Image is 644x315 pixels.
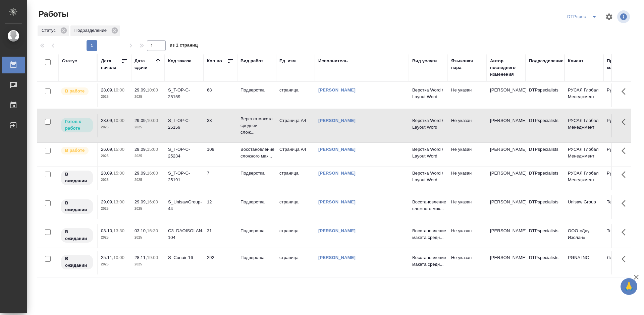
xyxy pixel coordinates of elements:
[276,143,315,166] td: Страница А4
[603,114,642,137] td: Русал
[276,167,315,190] td: страница
[526,114,565,137] td: DTPspecialists
[240,170,273,177] p: Подверстка
[448,224,487,248] td: Не указан
[601,9,617,25] span: Настроить таблицу
[526,83,565,107] td: DTPspecialists
[204,167,237,190] td: 7
[318,87,356,92] a: [PERSON_NAME]
[240,116,273,136] p: Верстка макета средней слож...
[65,88,85,94] p: В работе
[240,58,263,64] div: Вид работ
[618,167,634,183] button: Здесь прячутся важные кнопки
[135,199,147,204] p: 29.09,
[147,255,158,260] p: 19:00
[101,171,113,176] p: 28.09,
[412,58,437,64] div: Вид услуги
[618,114,634,130] button: Здесь прячутся важные кнопки
[448,251,487,274] td: Не указан
[135,255,147,260] p: 28.11,
[135,58,155,71] div: Дата сдачи
[135,205,161,212] p: 2025
[113,199,124,204] p: 13:00
[318,147,356,152] a: [PERSON_NAME]
[147,87,158,92] p: 10:00
[279,58,296,64] div: Ед. изм
[568,87,600,100] p: РУСАЛ Глобал Менеджмент
[101,261,128,268] p: 2025
[168,87,200,100] div: S_T-OP-C-25159
[603,143,642,166] td: Русал
[147,118,158,123] p: 10:00
[113,171,124,176] p: 15:00
[448,83,487,107] td: Не указан
[412,87,444,100] p: Верстка Word / Layout Word
[135,124,161,131] p: 2025
[526,195,565,219] td: DTPspecialists
[101,205,128,212] p: 2025
[113,118,124,123] p: 10:00
[240,228,273,234] p: Подверстка
[65,229,89,242] p: В ожидании
[487,114,526,137] td: [PERSON_NAME]
[65,255,89,269] p: В ожидании
[448,143,487,166] td: Не указан
[451,58,483,71] div: Языковая пара
[147,228,158,233] p: 16:30
[568,199,600,205] p: Unisaw Group
[603,83,642,107] td: Русал
[603,224,642,248] td: Технический
[412,199,444,212] p: Восстановление сложного мак...
[65,171,89,184] p: В ожидании
[318,228,356,233] a: [PERSON_NAME]
[74,27,109,34] p: Подразделение
[60,254,94,270] div: Исполнитель назначен, приступать к работе пока рано
[135,177,161,183] p: 2025
[526,143,565,166] td: DTPspecialists
[618,251,634,267] button: Здесь прячутся важные кнопки
[240,199,273,205] p: Подверстка
[240,87,273,93] p: Подверстка
[566,11,601,22] div: split button
[147,147,158,152] p: 15:00
[568,58,583,64] div: Клиент
[412,117,444,131] p: Верстка Word / Layout Word
[101,147,113,152] p: 26.09,
[487,195,526,219] td: [PERSON_NAME]
[37,9,68,19] span: Работы
[412,170,444,183] p: Верстка Word / Layout Word
[113,228,124,233] p: 13:30
[60,228,94,243] div: Исполнитель назначен, приступать к работе пока рано
[204,195,237,219] td: 12
[568,228,600,241] p: ООО «Дау Изолан»
[204,143,237,166] td: 109
[621,278,637,295] button: 🙏
[135,153,161,160] p: 2025
[318,58,348,64] div: Исполнитель
[204,114,237,137] td: 33
[62,58,77,64] div: Статус
[448,167,487,190] td: Не указан
[101,228,113,233] p: 03.10,
[607,58,639,71] div: Проектная команда
[38,25,69,36] div: Статус
[113,255,124,260] p: 10:00
[529,58,563,64] div: Подразделение
[60,199,94,214] div: Исполнитель назначен, приступать к работе пока рано
[101,255,113,260] p: 25.11,
[568,146,600,160] p: РУСАЛ Глобал Менеджмент
[113,87,124,92] p: 10:00
[60,117,94,133] div: Исполнитель может приступить к работе
[603,251,642,274] td: Локализация
[276,224,315,248] td: страница
[568,170,600,183] p: РУСАЛ Глобал Менеджмент
[487,224,526,248] td: [PERSON_NAME]
[318,118,356,123] a: [PERSON_NAME]
[60,146,94,155] div: Исполнитель выполняет работу
[526,167,565,190] td: DTPspecialists
[101,199,113,204] p: 29.09,
[526,251,565,274] td: DTPspecialists
[487,83,526,107] td: [PERSON_NAME]
[168,58,192,64] div: Код заказа
[101,93,128,100] p: 2025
